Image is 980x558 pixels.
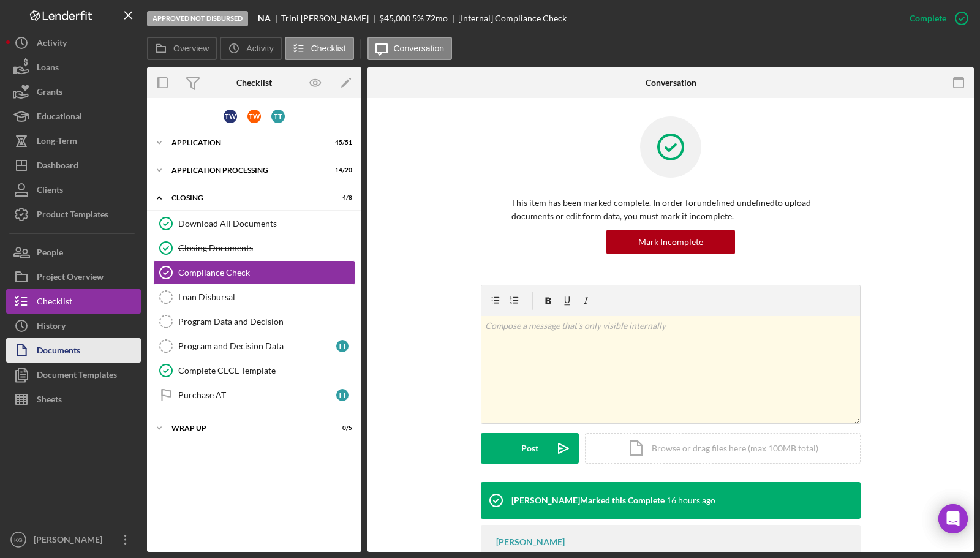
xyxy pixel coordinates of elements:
[37,289,72,317] div: Checklist
[330,194,352,202] div: 4 / 8
[37,31,67,58] div: Activity
[897,6,974,31] button: Complete
[37,314,66,341] div: History
[6,240,141,265] button: People
[178,317,355,326] div: Program Data and Decision
[224,110,237,123] div: T W
[247,110,261,123] div: T W
[638,230,703,254] div: Mark Incomplete
[646,78,696,88] div: Conversation
[6,387,141,412] button: Sheets
[6,178,141,202] button: Clients
[37,129,77,156] div: Long-Term
[153,285,355,309] a: Loan Disbursal
[37,104,82,132] div: Educational
[153,260,355,285] a: Compliance Check
[258,13,271,23] b: NA
[281,13,379,23] div: Trini [PERSON_NAME]
[6,129,141,153] button: Long-Term
[6,153,141,178] button: Dashboard
[6,314,141,338] button: History
[37,202,108,230] div: Product Templates
[394,43,445,53] label: Conversation
[14,537,23,543] text: KG
[37,265,104,292] div: Project Overview
[37,363,117,390] div: Document Templates
[6,527,141,552] button: KG[PERSON_NAME]
[910,6,946,31] div: Complete
[271,110,285,123] div: T T
[6,265,141,289] button: Project Overview
[178,292,355,302] div: Loan Disbursal
[336,340,349,352] div: T T
[171,194,322,202] div: Closing
[37,387,62,415] div: Sheets
[147,11,248,26] div: Approved Not Disbursed
[153,334,355,358] a: Program and Decision DataTT
[37,153,78,181] div: Dashboard
[6,289,141,314] button: Checklist
[31,527,110,555] div: [PERSON_NAME]
[330,167,352,174] div: 14 / 20
[330,139,352,146] div: 45 / 51
[336,389,349,401] div: T T
[220,37,281,60] button: Activity
[379,13,410,23] div: $45,000
[153,211,355,236] a: Download All Documents
[178,390,336,400] div: Purchase AT
[426,13,448,23] div: 72 mo
[147,37,217,60] button: Overview
[311,43,346,53] label: Checklist
[37,240,63,268] div: People
[285,37,354,60] button: Checklist
[236,78,272,88] div: Checklist
[171,167,322,174] div: Application Processing
[6,80,141,104] button: Grants
[178,268,355,277] div: Compliance Check
[171,424,322,432] div: Wrap up
[6,338,141,363] button: Documents
[37,178,63,205] div: Clients
[37,80,62,107] div: Grants
[178,341,336,351] div: Program and Decision Data
[6,104,141,129] button: Educational
[496,537,565,547] div: [PERSON_NAME]
[153,236,355,260] a: Closing Documents
[178,219,355,228] div: Download All Documents
[521,433,538,464] div: Post
[511,196,830,224] p: This item has been marked complete. In order for undefined undefined to upload documents or edit ...
[246,43,273,53] label: Activity
[37,338,80,366] div: Documents
[178,366,355,375] div: Complete CECL Template
[178,243,355,253] div: Closing Documents
[458,13,567,23] div: [Internal] Compliance Check
[6,31,141,55] button: Activity
[37,55,59,83] div: Loans
[330,424,352,432] div: 0 / 5
[606,230,735,254] button: Mark Incomplete
[6,202,141,227] button: Product Templates
[6,55,141,80] button: Loans
[367,37,453,60] button: Conversation
[153,309,355,334] a: Program Data and Decision
[938,504,968,533] div: Open Intercom Messenger
[481,433,579,464] button: Post
[6,363,141,387] button: Document Templates
[153,383,355,407] a: Purchase ATTT
[511,496,665,505] div: [PERSON_NAME] Marked this Complete
[171,139,322,146] div: Application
